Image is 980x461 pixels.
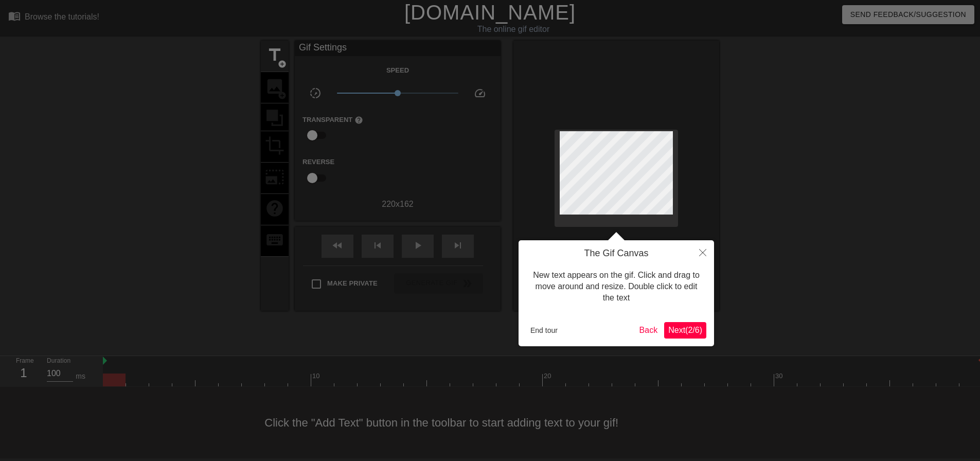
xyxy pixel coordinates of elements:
[664,322,706,339] button: Next
[526,248,706,259] h4: The Gif Canvas
[691,240,714,264] button: Close
[635,322,662,339] button: Back
[668,326,702,334] span: Next ( 2 / 6 )
[526,259,706,314] div: New text appears on the gif. Click and drag to move around and resize. Double click to edit the text
[526,323,562,338] button: End tour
